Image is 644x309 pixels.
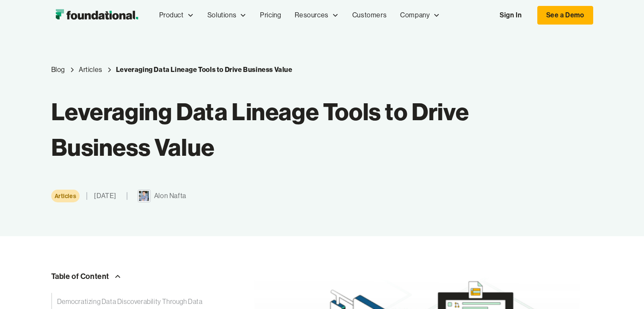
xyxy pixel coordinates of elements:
[345,1,393,29] a: Customers
[295,10,328,21] div: Resources
[288,1,345,29] div: Resources
[51,64,65,75] a: Blog
[55,191,77,201] div: Articles
[207,10,236,21] div: Solutions
[400,10,430,21] div: Company
[253,1,288,29] a: Pricing
[159,10,184,21] div: Product
[51,94,485,165] h1: Leveraging Data Lineage Tools to Drive Business Value
[116,64,293,75] a: Current blog
[79,64,102,75] div: Articles
[94,190,116,201] div: [DATE]
[491,6,530,24] a: Sign In
[51,7,142,24] img: Foundational Logo
[201,1,253,29] div: Solutions
[79,64,102,75] a: Category
[116,64,293,75] div: Leveraging Data Lineage Tools to Drive Business Value
[393,1,447,29] div: Company
[537,6,593,25] a: See a Demo
[152,1,201,29] div: Product
[113,271,123,281] img: Arrow
[51,7,142,24] a: home
[154,190,186,201] div: Alon Nafta
[51,190,80,202] a: Category
[51,270,110,283] div: Table of Content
